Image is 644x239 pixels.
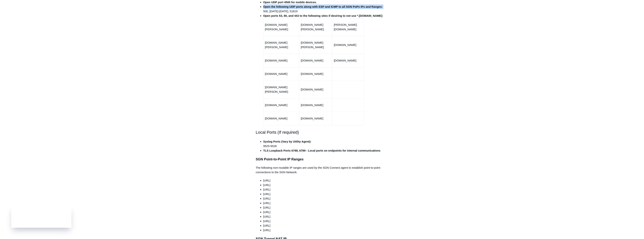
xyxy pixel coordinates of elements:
[334,43,362,47] p: [DOMAIN_NAME]
[301,87,331,92] p: [DOMAIN_NAME]
[301,40,331,49] p: [DOMAIN_NAME][PERSON_NAME]
[301,103,331,107] p: [DOMAIN_NAME]
[265,116,298,121] p: [DOMAIN_NAME]
[263,196,388,201] li: [URL]
[301,23,331,32] p: [DOMAIN_NAME][PERSON_NAME]
[263,14,383,17] strong: Open ports 53, 80, and 443 to the following sites if desiring to not use *.[DOMAIN_NAME]:
[263,219,270,223] span: [URL]
[263,149,380,152] strong: TLS Loopback Ports 6788, 6789 - Local ports on endpoints for internal communications
[263,140,311,143] strong: Syslog Ports (Vary by Utility Agent):
[263,139,388,148] li: 9525-9528
[263,215,270,218] span: [URL]
[263,192,388,196] li: [URL]
[301,116,331,121] p: [DOMAIN_NAME]
[263,18,299,36] td: [DOMAIN_NAME][PERSON_NAME]
[263,201,388,205] li: [URL]
[265,40,298,49] p: [DOMAIN_NAME][PERSON_NAME]
[265,72,298,76] p: [DOMAIN_NAME]
[263,210,270,214] span: [URL]
[263,187,388,192] li: [URL]
[263,224,270,227] span: [URL]
[265,58,298,63] p: [DOMAIN_NAME]
[334,23,362,32] p: [PERSON_NAME][DOMAIN_NAME]
[265,103,298,107] p: [DOMAIN_NAME]
[256,165,388,175] p: The following non-routable IP ranges are used by the SGN Connect agent to establish point-to-poin...
[265,85,298,94] p: [DOMAIN_NAME][PERSON_NAME]
[263,5,388,14] li: 500, [DATE]-[DATE], 51819
[256,157,388,162] h3: SGN Point-to-Point IP Ranges
[263,206,270,209] span: [URL]
[334,58,362,63] p: [DOMAIN_NAME]
[263,228,388,232] li: [URL]
[263,183,388,187] li: [URL]
[301,58,331,63] p: [DOMAIN_NAME]
[256,129,388,136] h2: Local Ports (If required)
[263,5,383,8] strong: Open the following UDP ports along with ESP and ICMP to all SGN PoPs IPs and Ranges:
[301,72,331,76] p: [DOMAIN_NAME]
[263,1,317,4] strong: Open UDP port 4500 for mobile devices.
[263,179,270,182] span: [URL]
[11,206,71,228] iframe: Todyl Status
